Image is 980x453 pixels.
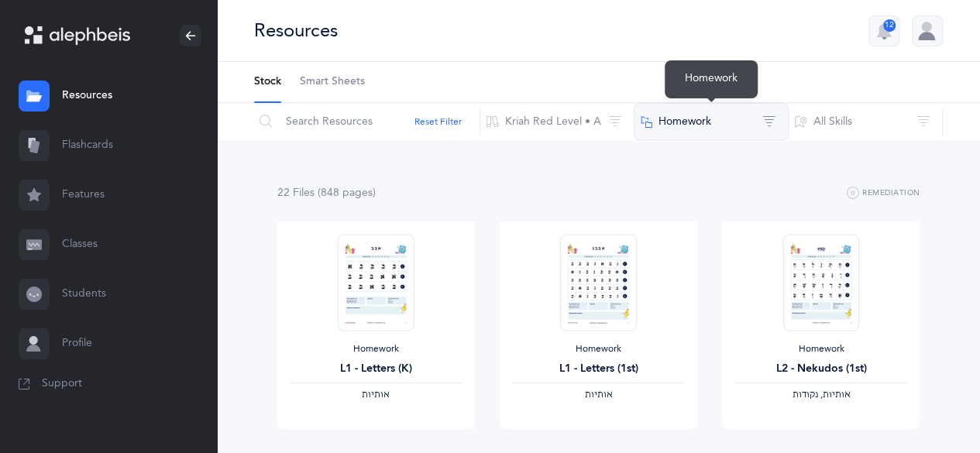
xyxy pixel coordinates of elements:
span: Smart Sheets [300,74,365,90]
div: 12 [883,19,896,32]
img: Homework_L2_Nekudos_R_EN_1_thumbnail_1731617499.png [783,234,859,331]
button: Reset Filter [414,115,462,129]
img: Homework_L1_Letters_O_Red_EN_thumbnail_1731215195.png [560,234,636,331]
button: 12 [868,15,899,46]
button: Kriah Red Level • A [480,103,634,140]
span: (848 page ) [318,187,376,199]
button: Homework [634,103,789,140]
iframe: Drift Widget Chat Controller [903,376,961,434]
div: L2 - Nekudos (1st) [734,361,907,377]
span: 22 File [277,187,315,199]
div: Homework [512,343,685,355]
div: L1 - Letters (K) [290,361,462,377]
div: Homework [290,343,462,355]
button: Remediation [847,184,920,203]
div: Homework [734,343,907,355]
img: Homework_L1_Letters_R_EN_thumbnail_1731214661.png [338,234,414,331]
button: All Skills [788,103,943,140]
span: ‫אותיות‬ [362,389,390,400]
span: s [310,187,315,199]
span: s [368,187,373,199]
span: Support [42,376,82,392]
span: ‫אותיות‬ [584,389,612,400]
div: L1 - Letters (1st) [512,361,685,377]
div: Resources [254,18,338,43]
span: ‫אותיות, נקודות‬ [792,389,850,400]
input: Search Resources [253,103,480,140]
div: Homework [665,60,758,98]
